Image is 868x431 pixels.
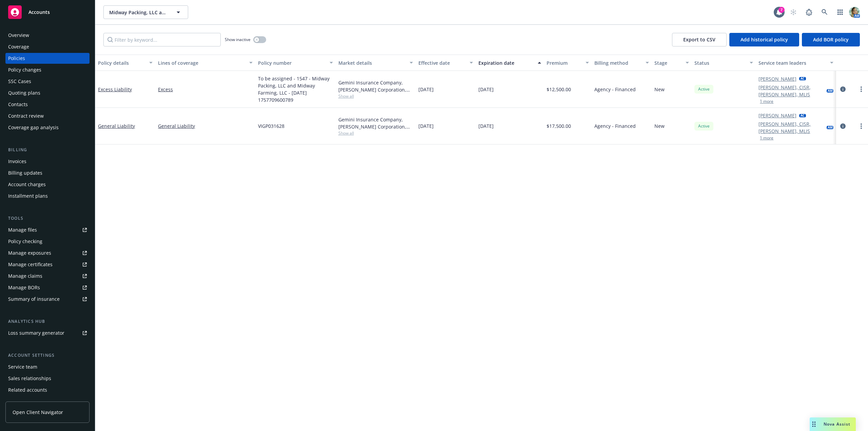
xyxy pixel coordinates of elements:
[416,55,476,71] button: Effective date
[778,7,785,13] div: 7
[8,76,31,87] div: SSC Cases
[5,224,90,235] a: Manage files
[478,122,494,130] span: [DATE]
[756,55,836,71] button: Service team leaders
[760,136,773,140] button: 1 more
[5,328,90,338] a: Loss summary generator
[5,146,90,153] div: Billing
[5,156,90,167] a: Invoices
[729,33,799,46] button: Add historical policy
[28,9,50,15] span: Accounts
[833,5,847,19] a: Switch app
[258,122,284,130] span: VIGP031628
[8,53,25,64] div: Policies
[8,122,59,133] div: Coverage gap analysis
[697,86,711,92] span: Active
[8,385,47,395] div: Related accounts
[103,33,221,46] input: Filter by keyword...
[5,318,90,325] div: Analytics hub
[8,248,51,258] div: Manage exposures
[258,59,325,66] div: Policy number
[5,3,90,22] a: Accounts
[478,59,534,66] div: Expiration date
[338,59,406,66] div: Market details
[5,271,90,281] a: Manage claims
[109,9,168,16] span: Midway Packing, LLC and Midway Farming, LLC
[547,86,571,93] span: $12,500.00
[476,55,544,71] button: Expiration date
[8,259,53,270] div: Manage certificates
[758,120,824,135] a: [PERSON_NAME], CISR, [PERSON_NAME], MLIS
[336,55,416,71] button: Market details
[158,122,253,130] a: General Liability
[758,59,826,66] div: Service team leaders
[8,191,48,201] div: Installment plans
[5,111,90,121] a: Contract review
[8,236,42,247] div: Policy checking
[547,122,571,130] span: $17,500.00
[594,59,642,66] div: Billing method
[13,409,63,416] span: Open Client Navigator
[8,328,64,338] div: Loss summary generator
[8,156,26,167] div: Invoices
[5,53,90,64] a: Policies
[849,7,860,18] img: photo
[155,55,255,71] button: Lines of coverage
[839,122,847,130] a: circleInformation
[697,123,711,129] span: Active
[158,86,253,93] a: Excess
[5,215,90,222] div: Tools
[478,86,494,93] span: [DATE]
[802,5,816,19] a: Report a Bug
[8,87,40,98] div: Quoting plans
[98,123,135,129] a: General Liability
[760,99,773,103] button: 1 more
[418,122,434,130] span: [DATE]
[5,168,90,178] a: Billing updates
[8,111,44,121] div: Contract review
[652,55,692,71] button: Stage
[95,55,155,71] button: Policy details
[98,59,145,66] div: Policy details
[5,122,90,133] a: Coverage gap analysis
[683,36,715,43] span: Export to CSV
[672,33,727,46] button: Export to CSV
[5,385,90,395] a: Related accounts
[594,122,636,130] span: Agency - Financed
[592,55,652,71] button: Billing method
[839,85,847,93] a: circleInformation
[5,282,90,293] a: Manage BORs
[741,36,788,43] span: Add historical policy
[857,122,865,130] a: more
[8,373,51,384] div: Sales relationships
[418,86,434,93] span: [DATE]
[787,5,800,19] a: Start snowing
[258,75,333,103] span: To be assigned - 1547 - Midway Packing, LLC and Midway Farming, LLC - [DATE] 1757709600789
[758,112,796,119] a: [PERSON_NAME]
[8,224,37,235] div: Manage files
[5,76,90,87] a: SSC Cases
[5,294,90,305] a: Summary of insurance
[813,36,849,43] span: Add BOR policy
[255,55,335,71] button: Policy number
[8,168,42,178] div: Billing updates
[810,417,818,431] div: Drag to move
[8,179,46,190] div: Account charges
[5,248,90,258] a: Manage exposures
[8,41,29,52] div: Coverage
[802,33,860,46] button: Add BOR policy
[5,259,90,270] a: Manage certificates
[594,86,636,93] span: Agency - Financed
[5,373,90,384] a: Sales relationships
[8,64,41,75] div: Policy changes
[8,294,60,305] div: Summary of insurance
[8,30,29,41] div: Overview
[692,55,756,71] button: Status
[418,59,466,66] div: Effective date
[544,55,592,71] button: Premium
[8,271,42,281] div: Manage claims
[338,130,413,136] span: Show all
[758,84,824,98] a: [PERSON_NAME], CISR, [PERSON_NAME], MLIS
[338,93,413,99] span: Show all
